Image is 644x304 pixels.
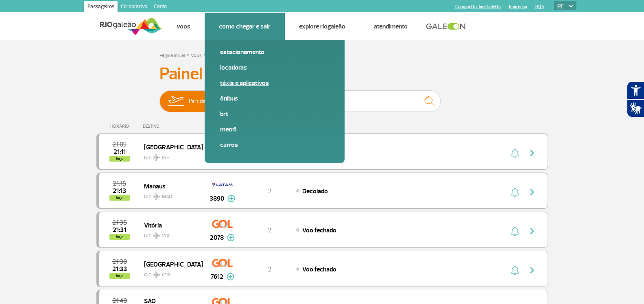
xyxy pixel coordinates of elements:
button: Abrir tradutor de língua de sinais. [627,99,644,117]
span: 2025-10-01 21:05:00 [112,142,127,147]
span: GIG [144,189,196,201]
div: Plugin de acessibilidade da Hand Talk. [627,81,644,117]
span: Vitória [144,220,196,230]
a: Ônibus [220,94,329,103]
a: Cargo [151,1,170,14]
span: 2025-10-01 21:40:00 [112,298,127,304]
img: seta-direita-painel-voo.svg [527,187,537,197]
input: Voo, cidade ou cia aérea [278,90,441,112]
a: Compra On-line GaleOn [455,4,501,9]
a: RQS [535,4,544,9]
span: 2 [268,265,271,273]
span: Partidas [189,91,208,112]
span: 2 [268,226,271,234]
span: Voo fechado [302,226,336,234]
a: Imprensa [509,4,527,9]
img: mais-info-painel-voo.svg [227,273,234,280]
a: BRT [220,109,329,118]
span: 2025-10-01 21:11:00 [114,149,126,155]
a: Carros [220,140,329,149]
a: Locadoras [220,63,329,72]
span: 2025-10-01 21:35:00 [112,220,127,225]
a: Estacionamento [220,48,329,57]
img: destiny_airplane.svg [153,232,160,239]
span: Decolado [302,187,328,195]
span: 3890 [210,194,224,203]
a: Explore RIOgaleão [299,22,345,31]
span: hoje [109,195,130,201]
span: 2025-10-01 21:31:40 [113,227,126,233]
a: Metrô [220,125,329,134]
span: GIG [144,228,196,240]
img: sino-painel-voo.svg [511,226,519,236]
span: GIG [144,267,196,279]
span: MAO [162,193,172,201]
a: > [203,50,206,59]
a: Voos [177,22,190,31]
img: seta-direita-painel-voo.svg [527,265,537,275]
span: 2025-10-01 21:30:00 [112,259,127,265]
span: hoje [109,156,130,162]
span: [GEOGRAPHIC_DATA] [144,259,196,269]
span: 2025-10-01 21:33:02 [112,266,127,272]
span: GIG [144,150,196,162]
span: 7612 [211,272,223,282]
a: Passageiros [84,1,118,14]
span: hoje [109,234,130,240]
a: Voos [191,52,202,59]
img: seta-direita-painel-voo.svg [527,148,537,158]
span: IAH [162,154,170,162]
img: destiny_airplane.svg [153,154,160,161]
a: > [186,50,189,59]
span: 2025-10-01 21:15:00 [113,181,126,186]
img: sino-painel-voo.svg [511,187,519,197]
img: destiny_airplane.svg [153,271,160,278]
img: slider-embarque [163,91,189,112]
img: mais-info-painel-voo.svg [227,234,235,241]
span: Manaus [144,181,196,191]
a: Táxis e aplicativos [220,79,329,87]
img: sino-painel-voo.svg [511,265,519,275]
a: Página Inicial [159,52,185,59]
div: DESTINO [143,124,202,129]
span: VIX [162,232,170,240]
span: Voo fechado [302,265,336,273]
a: Atendimento [374,22,408,31]
span: hoje [109,273,130,279]
span: 2 [268,187,271,195]
div: CIA AÉREA [202,124,243,129]
img: mais-info-painel-voo.svg [227,195,235,202]
span: 2078 [210,233,224,243]
span: COR [162,271,170,279]
span: 2025-10-01 21:13:47 [113,188,126,194]
button: Abrir recursos assistivos. [627,81,644,99]
span: [GEOGRAPHIC_DATA] [144,142,196,152]
a: Como chegar e sair [219,22,271,31]
div: HORÁRIO [99,124,143,129]
img: destiny_airplane.svg [153,193,160,200]
h3: Painel de Voos [159,64,485,84]
a: Corporativo [118,1,151,14]
img: sino-painel-voo.svg [511,148,519,158]
img: seta-direita-painel-voo.svg [527,226,537,236]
